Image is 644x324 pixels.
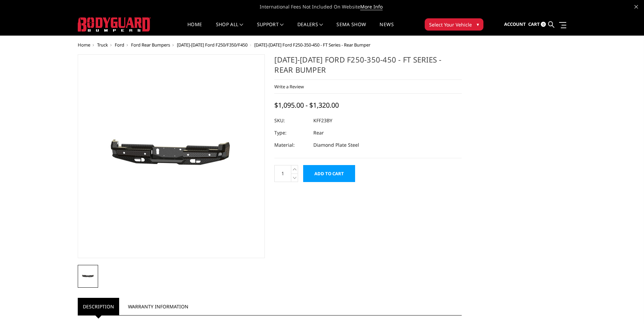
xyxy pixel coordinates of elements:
[303,165,355,182] input: Add to Cart
[131,42,170,48] a: Ford Rear Bumpers
[425,18,483,31] button: Select Your Vehicle
[313,114,332,127] dd: KFF23BY
[97,42,108,48] a: Truck
[115,42,124,48] a: Ford
[274,54,462,80] h1: [DATE]-[DATE] Ford F250-350-450 - FT Series - Rear Bumper
[187,22,202,35] a: Home
[541,22,546,27] span: 0
[80,272,96,280] img: 2023-2025 Ford F250-350-450 - FT Series - Rear Bumper
[216,22,243,35] a: shop all
[380,22,393,35] a: News
[504,15,526,34] a: Account
[297,22,323,35] a: Dealers
[123,298,194,315] a: Warranty Information
[177,42,247,48] a: [DATE]-[DATE] Ford F250/F350/F450
[360,3,383,10] a: More Info
[313,139,359,151] dd: Diamond Plate Steel
[78,42,90,48] a: Home
[274,84,304,90] a: Write a Review
[274,127,308,139] dt: Type:
[313,127,324,139] dd: Rear
[78,54,265,258] a: 2023-2025 Ford F250-350-450 - FT Series - Rear Bumper
[528,15,546,34] a: Cart 0
[336,22,366,35] a: SEMA Show
[78,17,151,32] img: BODYGUARD BUMPERS
[254,42,370,48] span: [DATE]-[DATE] Ford F250-350-450 - FT Series - Rear Bumper
[257,22,284,35] a: Support
[274,101,339,110] span: $1,095.00 - $1,320.00
[477,21,479,28] span: ▾
[429,21,472,28] span: Select Your Vehicle
[274,139,308,151] dt: Material:
[86,116,256,197] img: 2023-2025 Ford F250-350-450 - FT Series - Rear Bumper
[504,21,526,27] span: Account
[78,298,119,315] a: Description
[274,114,308,127] dt: SKU:
[528,21,540,27] span: Cart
